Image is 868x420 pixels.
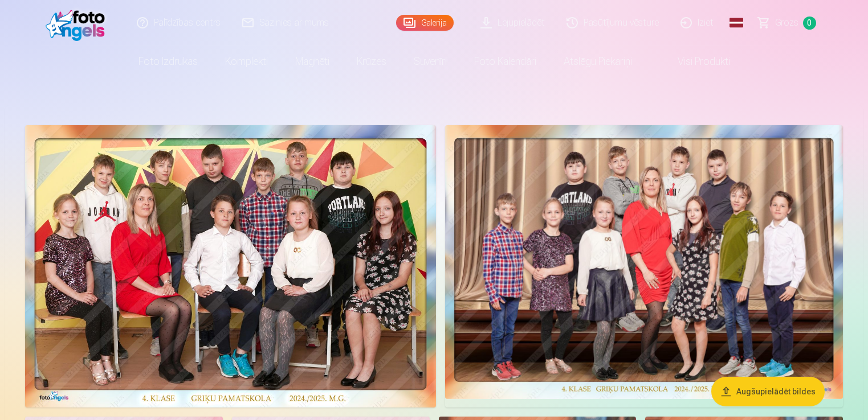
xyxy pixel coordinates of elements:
button: Augšupielādēt bildes [711,377,825,406]
a: Magnēti [282,46,343,77]
span: 0 [803,17,816,30]
a: Suvenīri [400,46,461,77]
a: Atslēgu piekariņi [550,46,646,77]
a: Visi produkti [646,46,744,77]
a: Komplekti [211,46,282,77]
a: Krūzes [343,46,400,77]
a: Galerija [396,15,454,31]
a: Foto kalendāri [461,46,550,77]
img: /fa1 [46,5,111,41]
a: Foto izdrukas [125,46,211,77]
span: Grozs [775,16,798,30]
